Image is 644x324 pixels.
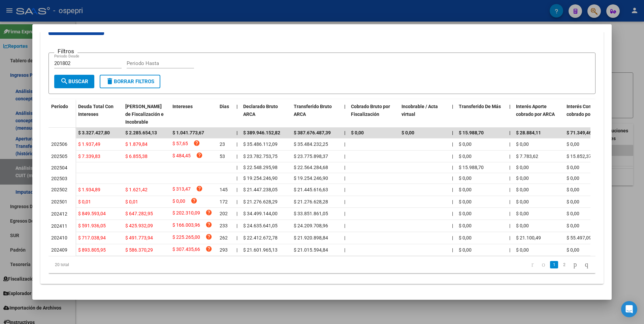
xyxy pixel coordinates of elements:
i: help [205,246,212,252]
span: | [509,175,510,181]
span: | [236,175,237,181]
span: $ 389.946.152,82 [243,130,280,135]
span: $ 0,00 [567,165,579,170]
span: $ 21.601.965,13 [243,247,278,253]
datatable-header-cell: Deuda Bruta Neto de Fiscalización e Incobrable [123,99,170,129]
span: $ 313,47 [172,185,191,194]
span: | [509,199,510,204]
i: help [205,209,212,216]
span: 202503 [51,176,67,181]
a: 1 [550,261,558,268]
span: | [236,187,237,192]
span: $ 893.805,95 [78,247,106,253]
span: $ 0,00 [567,247,579,253]
li: page 2 [559,259,569,270]
span: $ 0,00 [459,187,472,192]
datatable-header-cell: Transferido De Más [456,99,507,129]
span: $ 28.884,11 [516,130,541,135]
span: $ 0,00 [516,187,529,192]
span: $ 0,00 [459,223,472,228]
span: | [236,104,238,109]
span: [PERSON_NAME] de Fiscalización e Incobrable [125,104,164,125]
span: | [452,175,453,181]
span: $ 1.937,49 [78,141,100,147]
span: $ 2.285.654,13 [125,130,157,135]
span: 202505 [51,154,67,159]
span: $ 0,00 [567,141,579,147]
span: Declarado Bruto ARCA [243,104,278,117]
span: $ 387.676.487,39 [294,130,331,135]
span: Dias [220,104,229,109]
span: $ 23.782.753,75 [243,154,278,159]
span: 202409 [51,247,67,253]
span: | [452,130,453,135]
span: Transferido Bruto ARCA [294,104,332,117]
span: $ 21.920.898,84 [294,235,328,240]
span: $ 7.783,62 [516,154,538,159]
a: 2 [560,261,568,268]
span: | [452,247,453,253]
span: $ 0,00 [567,199,579,204]
span: | [452,154,453,159]
span: $ 21.445.616,63 [294,187,328,192]
mat-icon: search [60,77,68,85]
span: | [509,235,510,240]
li: page 1 [549,259,559,270]
button: Borrar Filtros [100,75,160,88]
span: | [344,175,345,181]
span: | [344,247,345,253]
span: Deuda Total Con Intereses [78,104,114,117]
span: | [236,211,237,216]
span: | [236,199,237,204]
span: $ 225.265,00 [172,233,200,242]
a: go to last page [582,261,591,268]
span: $ 491.773,94 [125,235,153,240]
i: help [205,221,212,228]
span: $ 425.932,09 [125,223,153,228]
span: | [509,165,510,170]
span: | [452,165,453,170]
datatable-header-cell: Transferido Bruto ARCA [291,99,342,129]
h3: Filtros [54,47,77,55]
i: help [191,197,197,204]
span: $ 34.499.144,00 [243,211,278,216]
span: $ 0,00 [172,197,185,206]
span: $ 307.435,66 [172,246,200,255]
span: $ 0,00 [401,130,414,135]
span: | [236,154,237,159]
span: | [236,223,237,228]
span: $ 21.276.628,29 [243,199,278,204]
span: Interés Aporte cobrado por ARCA [516,104,555,117]
span: $ 0,00 [459,211,472,216]
span: | [509,247,510,253]
span: Cobrado Bruto por Fiscalización [351,104,390,117]
span: 53 [220,154,225,159]
datatable-header-cell: Período [49,99,75,128]
span: 202506 [51,141,67,147]
span: 23 [220,141,225,147]
span: $ 484,45 [172,152,191,161]
datatable-header-cell: | [507,99,513,129]
span: $ 586.370,29 [125,247,153,253]
span: Incobrable / Acta virtual [401,104,438,117]
span: | [452,235,453,240]
span: $ 647.282,95 [125,211,153,216]
span: $ 0,00 [459,154,472,159]
span: Buscar [60,78,88,85]
button: Buscar [54,75,94,88]
span: 202 [220,211,228,216]
span: | [452,199,453,204]
span: $ 22.548.295,98 [243,165,278,170]
span: $ 849.593,04 [78,211,106,216]
span: | [344,223,345,228]
span: $ 1.621,42 [125,187,148,192]
span: $ 0,00 [459,235,472,240]
span: 202502 [51,187,67,192]
span: $ 0,01 [78,199,91,204]
span: | [509,211,510,216]
span: 262 [220,235,228,240]
a: go to first page [528,261,537,268]
div: Open Intercom Messenger [621,301,637,317]
span: $ 15.988,70 [459,130,484,135]
span: $ 15.988,70 [459,165,484,170]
